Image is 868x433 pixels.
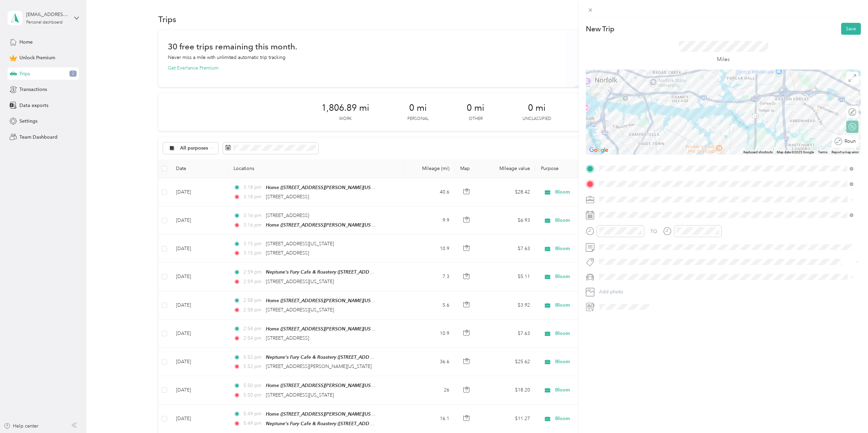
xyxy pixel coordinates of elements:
button: Keyboard shortcuts [743,150,773,155]
img: Google [588,146,610,155]
div: TO [650,228,657,235]
a: Report a map error [832,150,859,154]
button: Save [841,23,861,35]
span: Map data ©2025 Google [777,150,814,154]
button: Add photo [597,287,861,297]
p: Miles [717,55,730,64]
iframe: Everlance-gr Chat Button Frame [830,395,868,433]
span: Round trip [845,139,867,144]
a: Open this area in Google Maps (opens a new window) [588,146,610,155]
p: New Trip [586,24,614,34]
a: Terms (opens in new tab) [818,150,827,154]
